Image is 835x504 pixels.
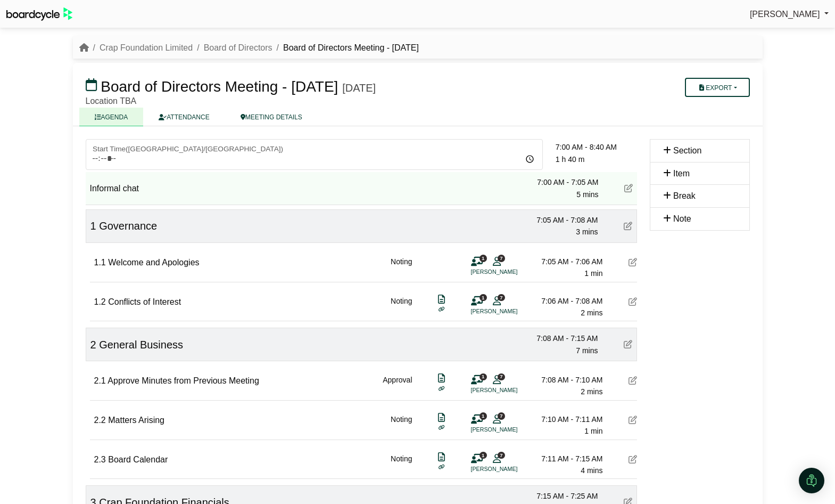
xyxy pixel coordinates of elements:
span: General Business [99,339,183,351]
span: Section [673,146,701,155]
span: 1 [479,294,487,301]
span: 7 mins [576,346,598,355]
button: Export [685,78,749,97]
li: [PERSON_NAME] [471,425,551,434]
span: Informal chat [90,184,139,193]
div: [DATE] [342,82,376,94]
img: BoardcycleBlackGreen-aaafeed430059cb809a45853b8cf6d952af9d84e6e89e1f1685b34bfd5cb7d64.svg [6,7,72,21]
span: 1.2 [94,297,106,306]
div: Noting [391,295,412,319]
span: Board of Directors Meeting - [DATE] [101,78,338,95]
span: 3 mins [576,227,598,236]
span: 1 [90,220,96,232]
span: Break [673,191,696,200]
a: Crap Foundation Limited [100,43,193,52]
div: Open Intercom Messenger [799,468,824,493]
nav: breadcrumb [79,41,419,55]
span: 2 mins [581,387,602,396]
div: 7:10 AM - 7:11 AM [528,413,603,425]
span: Governance [99,220,157,232]
a: MEETING DETAILS [225,108,318,126]
span: 1 [479,412,487,419]
span: Item [673,169,690,178]
span: 1 min [584,427,602,435]
span: 1 [479,255,487,262]
span: 7 [498,412,505,419]
span: Conflicts of Interest [108,297,181,306]
span: Approve Minutes from Previous Meeting [108,376,259,385]
span: [PERSON_NAME] [750,10,820,19]
span: 1 h 40 m [556,155,584,164]
div: Noting [391,413,412,437]
span: 1.1 [94,258,106,267]
span: Matters Arising [108,416,164,425]
span: Board Calendar [108,455,168,464]
li: [PERSON_NAME] [471,386,551,395]
a: AGENDA [79,108,144,126]
span: 5 mins [576,190,598,199]
span: 1 [479,373,487,380]
div: 7:11 AM - 7:15 AM [528,453,603,465]
a: [PERSON_NAME] [750,7,829,21]
div: 7:05 AM - 7:06 AM [528,256,603,267]
a: Board of Directors [204,43,272,52]
div: Noting [391,256,412,280]
div: 7:06 AM - 7:08 AM [528,295,603,307]
span: 2 [90,339,96,351]
span: 7 [498,452,505,459]
div: 7:08 AM - 7:15 AM [524,332,598,344]
span: 2.3 [94,455,106,464]
span: 7 [498,294,505,301]
a: ATTENDANCE [143,108,225,126]
div: Noting [391,453,412,477]
span: Location TBA [86,96,137,105]
div: 7:00 AM - 8:40 AM [556,141,637,153]
span: 4 mins [581,466,602,475]
span: Welcome and Apologies [108,258,199,267]
li: [PERSON_NAME] [471,267,551,277]
li: [PERSON_NAME] [471,465,551,474]
li: Board of Directors Meeting - [DATE] [272,41,419,55]
span: 2 mins [581,308,602,317]
span: 2.2 [94,416,106,425]
span: 1 [479,452,487,459]
div: 7:05 AM - 7:08 AM [524,214,598,226]
li: [PERSON_NAME] [471,307,551,316]
span: 1 min [584,269,602,278]
div: 7:08 AM - 7:10 AM [528,374,603,386]
span: 2.1 [94,376,106,385]
div: Approval [383,374,412,398]
div: 7:00 AM - 7:05 AM [524,176,599,188]
span: 7 [498,255,505,262]
div: 7:15 AM - 7:25 AM [524,490,598,502]
span: Note [673,214,691,223]
span: 7 [498,373,505,380]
